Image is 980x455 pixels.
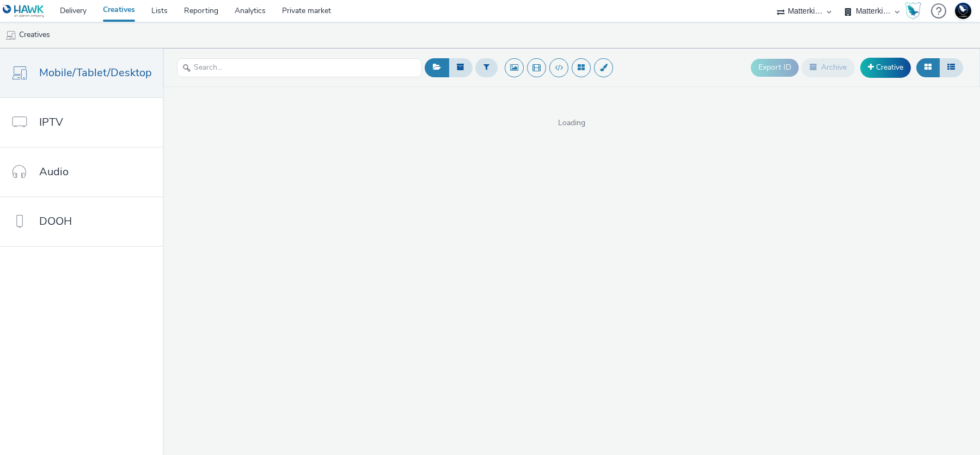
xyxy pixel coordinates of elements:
[39,114,63,130] span: IPTV
[39,213,72,229] span: DOOH
[860,58,911,77] a: Creative
[177,58,422,77] input: Search...
[801,58,855,77] button: Archive
[5,30,16,41] img: mobile
[39,65,152,81] span: Mobile/Tablet/Desktop
[39,164,69,180] span: Audio
[905,2,926,20] a: Hawk Academy
[751,59,799,76] button: Export ID
[3,4,45,18] img: undefined Logo
[916,58,940,77] button: Grid
[939,58,963,77] button: Table
[955,3,971,19] img: Support Hawk
[905,2,921,20] img: Hawk Academy
[163,118,980,128] span: Loading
